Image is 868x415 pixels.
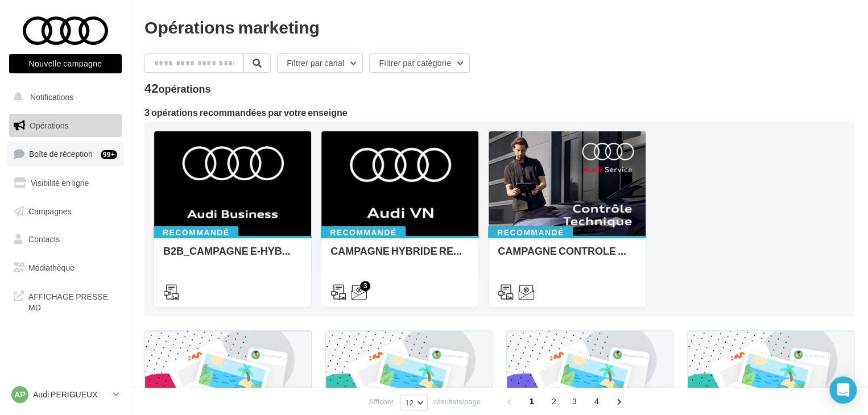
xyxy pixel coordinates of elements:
[7,114,124,138] a: Opérations
[545,392,563,410] span: 2
[400,395,428,410] button: 12
[7,85,119,109] button: Notifications
[9,384,122,405] a: AP Audi PERIGUEUX
[7,284,124,318] a: AFFICHAGE PRESSE MD
[330,245,469,268] div: CAMPAGNE HYBRIDE RECHARGEABLE
[31,178,89,188] span: Visibilité en ligne
[158,84,210,94] div: opérations
[144,82,211,94] div: 42
[829,376,857,404] div: Open Intercom Messenger
[321,226,406,239] div: Recommandé
[28,289,117,313] span: AFFICHAGE PRESSE MD
[101,150,117,159] div: 99+
[7,171,124,195] a: Visibilité en ligne
[28,263,75,272] span: Médiathèque
[28,234,60,244] span: Contacts
[144,18,854,35] div: Opérations marketing
[30,92,73,102] span: Notifications
[33,389,109,400] p: Audi PERIGUEUX
[29,149,93,159] span: Boîte de réception
[405,398,414,407] span: 12
[154,226,238,239] div: Recommandé
[498,245,636,268] div: CAMPAGNE CONTROLE TECHNIQUE 25€ OCTOBRE
[7,227,124,251] a: Contacts
[523,392,541,410] span: 1
[277,53,363,73] button: Filtrer par canal
[588,392,606,410] span: 4
[7,142,124,166] a: Boîte de réception99+
[163,245,302,268] div: B2B_CAMPAGNE E-HYBRID OCTOBRE
[360,281,370,291] div: 3
[565,392,584,410] span: 3
[434,396,481,407] span: résultats/page
[14,389,25,400] span: AP
[7,200,124,223] a: Campagnes
[9,54,122,73] button: Nouvelle campagne
[488,226,573,239] div: Recommandé
[369,53,470,73] button: Filtrer par catégorie
[144,108,854,117] div: 3 opérations recommandées par votre enseigne
[369,396,394,407] span: Afficher
[28,206,72,215] span: Campagnes
[7,256,124,280] a: Médiathèque
[30,121,68,130] span: Opérations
